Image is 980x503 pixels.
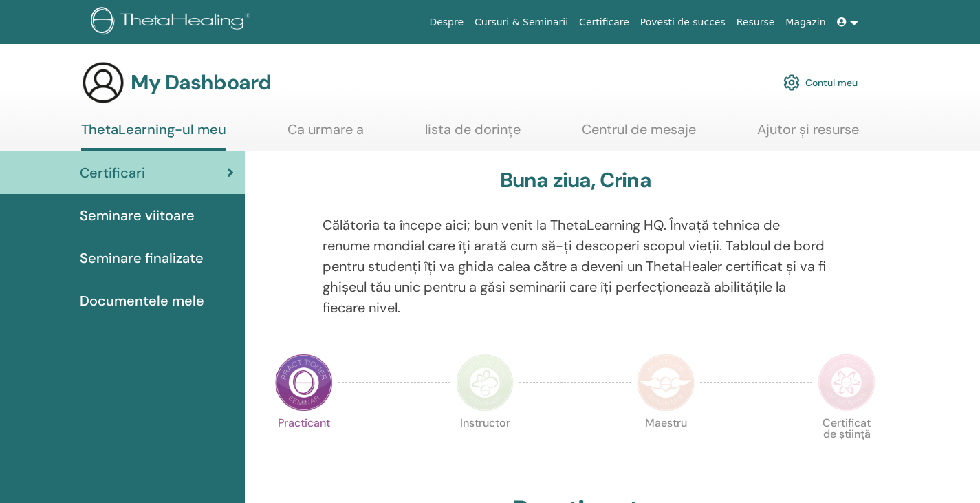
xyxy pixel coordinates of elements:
img: generic-user-icon.jpg [81,61,125,105]
img: Practitioner [275,354,333,411]
p: Instructor [456,418,514,475]
a: Certificare [574,10,635,35]
img: cog.svg [783,71,800,94]
span: Seminare viitoare [80,205,195,226]
span: Seminare finalizate [80,248,204,268]
p: Certificat de știință [818,418,875,475]
img: Instructor [456,354,514,411]
a: Ajutor și resurse [757,121,859,148]
img: Certificate of Science [818,354,875,411]
a: Povesti de succes [635,10,731,35]
h3: My Dashboard [131,70,271,95]
a: Contul meu [783,67,858,98]
a: Magazin [780,10,831,35]
p: Maestru [637,418,695,475]
img: Master [637,354,695,411]
span: Documentele mele [80,290,204,311]
p: Practicant [275,418,333,475]
h3: Buna ziua, Crina [500,168,651,193]
a: Centrul de mesaje [582,121,696,148]
p: Călătoria ta începe aici; bun venit la ThetaLearning HQ. Învață tehnica de renume mondial care îț... [323,215,829,318]
a: Ca urmare a [287,121,364,148]
a: Despre [424,10,469,35]
a: Resurse [731,10,781,35]
a: lista de dorințe [425,121,521,148]
a: Cursuri & Seminarii [469,10,574,35]
a: ThetaLearning-ul meu [81,121,226,151]
img: logo.png [91,7,255,38]
span: Certificari [80,162,145,183]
